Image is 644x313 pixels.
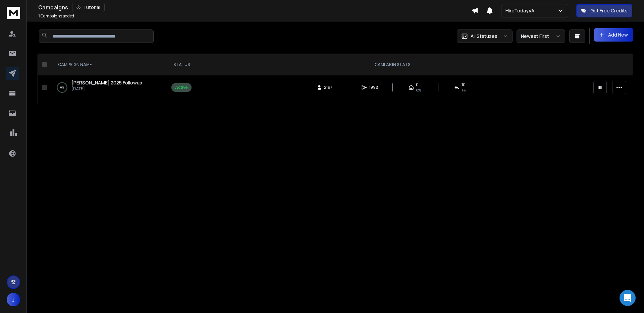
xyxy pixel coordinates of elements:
div: Campaigns [38,3,472,12]
p: Get Free Credits [590,7,628,14]
th: CAMPAIGN NAME [50,54,167,75]
p: Campaigns added [38,13,74,19]
span: 0% [416,87,421,93]
span: 0 [416,82,419,87]
th: STATUS [167,54,196,75]
div: Open Intercom Messenger [620,290,636,306]
p: [DATE] [71,86,142,91]
button: Newest First [517,29,565,43]
button: J [7,293,20,306]
span: 1998 [369,85,378,90]
p: All Statuses [471,33,497,40]
p: 0 % [60,84,64,91]
td: 0%[PERSON_NAME] 2025 Followup[DATE] [50,75,167,100]
p: HireTodayVA [505,7,537,14]
div: Active [175,85,188,90]
button: Add New [594,28,633,42]
span: 1 % [462,87,466,93]
span: 2197 [324,85,332,90]
th: CAMPAIGN STATS [196,54,589,75]
button: Get Free Credits [576,4,632,17]
span: 10 [462,82,466,87]
a: [PERSON_NAME] 2025 Followup [71,79,142,86]
span: 1 [38,13,40,19]
button: Tutorial [72,3,105,12]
